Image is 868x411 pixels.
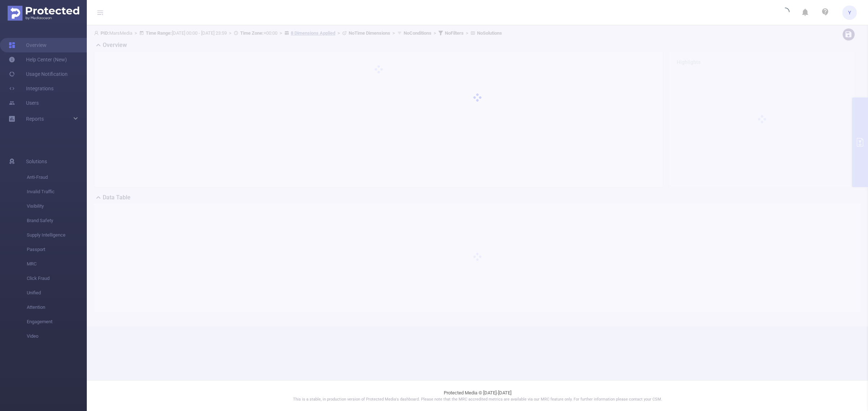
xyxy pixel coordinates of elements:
i: icon: loading [781,8,790,18]
a: Overview [9,38,47,52]
span: Click Fraud [27,271,87,286]
p: This is a stable, in production version of Protected Media's dashboard. Please note that the MRC ... [105,397,850,403]
span: Visibility [27,199,87,213]
span: Unified [27,286,87,300]
footer: Protected Media © [DATE]-[DATE] [87,380,868,411]
a: Usage Notification [9,67,68,81]
span: Video [27,329,87,343]
span: Brand Safety [27,213,87,228]
a: Help Center (New) [9,52,67,67]
img: Protected Media [8,6,79,21]
span: Attention [27,300,87,315]
span: MRC [27,257,87,271]
a: Integrations [9,81,54,96]
a: Reports [26,112,44,126]
span: Solutions [26,154,47,169]
span: Y [848,5,851,20]
span: Passport [27,242,87,257]
span: Invalid Traffic [27,185,87,199]
span: Anti-Fraud [27,170,87,185]
span: Supply Intelligence [27,228,87,242]
a: Users [9,96,39,110]
span: Engagement [27,315,87,329]
span: Reports [26,116,44,122]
